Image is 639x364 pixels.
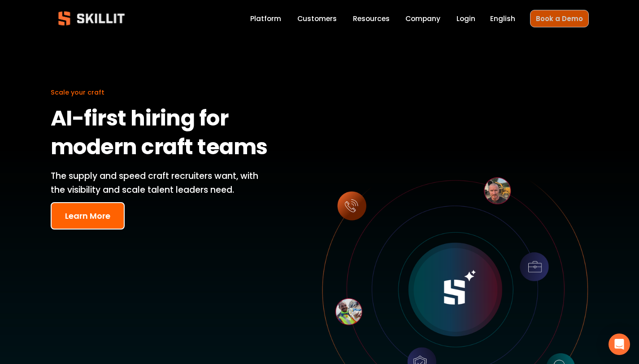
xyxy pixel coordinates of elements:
[51,202,125,230] button: Learn More
[250,13,281,25] a: Platform
[51,169,272,197] p: The supply and speed craft recruiters want, with the visibility and scale talent leaders need.
[456,13,475,25] a: Login
[51,102,268,167] strong: AI-first hiring for modern craft teams
[297,13,337,25] a: Customers
[490,13,515,24] span: English
[405,13,440,25] a: Company
[51,5,132,32] img: Skillit
[530,10,589,27] a: Book a Demo
[609,334,630,355] div: Open Intercom Messenger
[353,13,390,24] span: Resources
[51,88,104,97] span: Scale your craft
[490,13,515,25] div: language picker
[353,13,390,25] a: folder dropdown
